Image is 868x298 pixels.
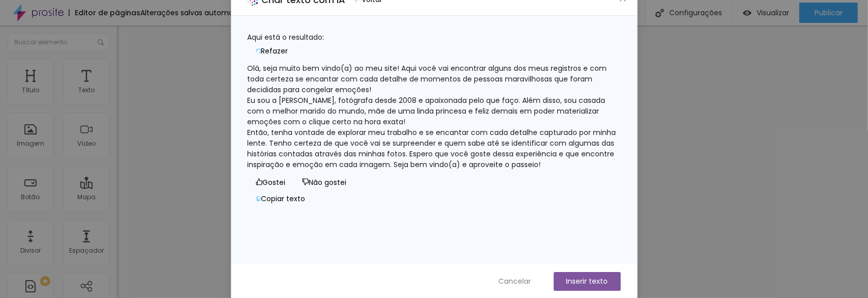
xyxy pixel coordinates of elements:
[302,178,309,185] span: não gosto
[261,194,306,204] font: Copiar texto
[499,276,531,286] font: Cancelar
[248,191,314,207] button: Copiar texto
[256,178,263,185] span: como
[248,32,324,42] font: Aqui está o resultado:
[248,127,618,170] font: Então, tenha vontade de explorar meu trabalho e se encantar com cada detalhe capturado por minha ...
[248,174,294,191] button: Gostei
[248,43,296,59] button: Refazer
[309,177,347,187] font: Não gostei
[489,272,542,291] button: Cancelar
[566,276,608,286] font: Inserir texto
[261,46,288,56] font: Refazer
[294,174,355,191] button: Não gostei
[554,272,621,291] button: Inserir texto
[248,63,609,95] font: Olá, seja muito bem vindo(a) ao meu site! Aqui você vai encontrar alguns dos meus registros e com...
[248,95,608,127] font: Eu sou a [PERSON_NAME], fotógrafa desde 2008 e apaixonada pelo que faço. Além disso, sou casada c...
[263,177,286,187] font: Gostei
